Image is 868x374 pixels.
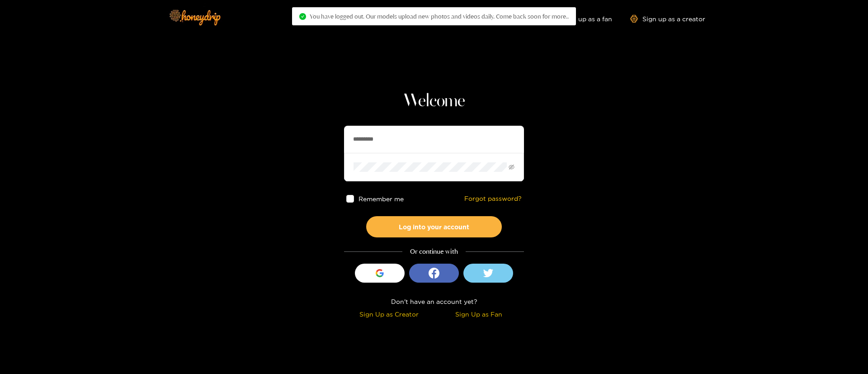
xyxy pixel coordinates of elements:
h1: Welcome [344,90,524,112]
a: Sign up as a fan [550,15,612,23]
div: Or continue with [344,246,524,257]
span: eye-invisible [509,164,514,170]
div: Don't have an account yet? [344,296,524,307]
a: Sign up as a creator [630,15,705,23]
div: Sign Up as Creator [346,309,432,319]
span: check-circle [299,13,306,20]
div: Sign Up as Fan [436,309,522,319]
span: You have logged out. Our models upload new photos and videos daily. Come back soon for more.. [310,13,569,20]
button: Log into your account [366,216,502,237]
span: Remember me [359,195,404,202]
a: Forgot password? [464,195,522,203]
